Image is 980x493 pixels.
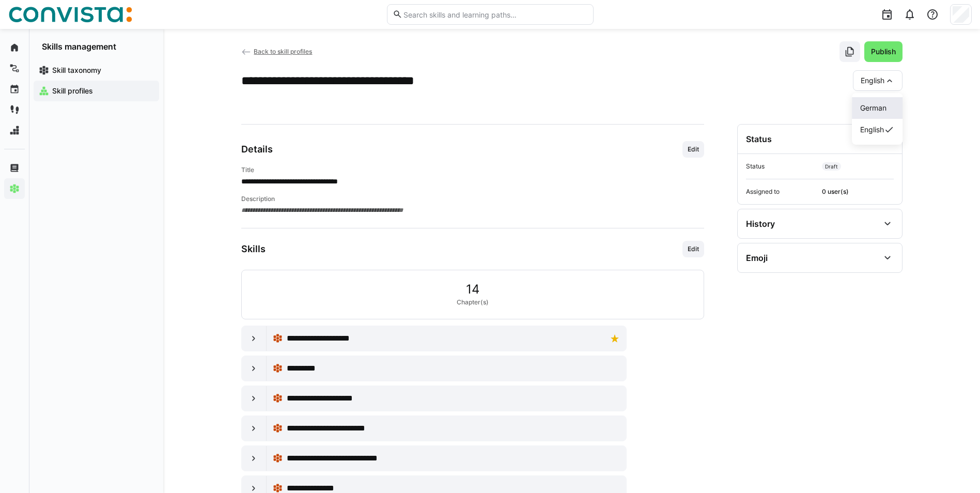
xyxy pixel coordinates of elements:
[864,41,903,62] button: Publish
[746,162,818,171] span: Status
[746,188,818,196] span: Assigned to
[822,162,841,171] span: Draft
[687,245,700,253] span: Edit
[241,144,273,155] h3: Details
[746,253,768,263] div: Emoji
[682,141,704,158] button: Edit
[457,298,489,306] span: Chapter(s)
[687,145,700,153] span: Edit
[746,219,775,229] div: History
[746,134,772,144] div: Status
[241,195,704,203] h4: Description
[466,283,479,296] span: 14
[861,75,884,86] span: English
[869,47,897,57] span: Publish
[241,48,313,55] a: Back to skill profiles
[860,103,886,113] span: German
[860,125,884,135] span: English
[241,166,704,174] h4: Title
[822,188,894,196] span: 0 user(s)
[682,241,704,257] button: Edit
[402,10,587,19] input: Search skills and learning paths…
[241,243,266,255] h3: Skills
[254,48,312,55] span: Back to skill profiles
